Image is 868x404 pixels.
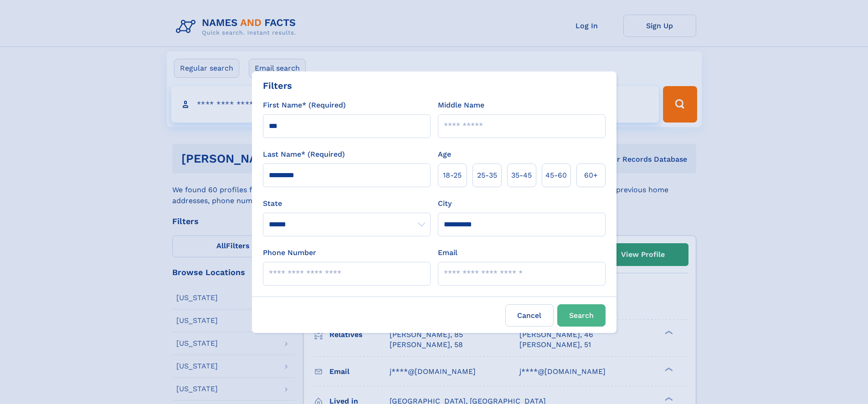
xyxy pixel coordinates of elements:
[545,170,567,181] span: 45‑60
[263,79,292,92] div: Filters
[263,149,345,160] label: Last Name* (Required)
[263,198,431,209] label: State
[438,149,451,160] label: Age
[511,170,532,181] span: 35‑45
[477,170,497,181] span: 25‑35
[438,247,457,258] label: Email
[263,247,316,258] label: Phone Number
[263,100,346,111] label: First Name* (Required)
[505,304,554,327] label: Cancel
[557,304,606,327] button: Search
[438,198,452,209] label: City
[443,170,462,181] span: 18‑25
[584,170,598,181] span: 60+
[438,100,484,111] label: Middle Name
